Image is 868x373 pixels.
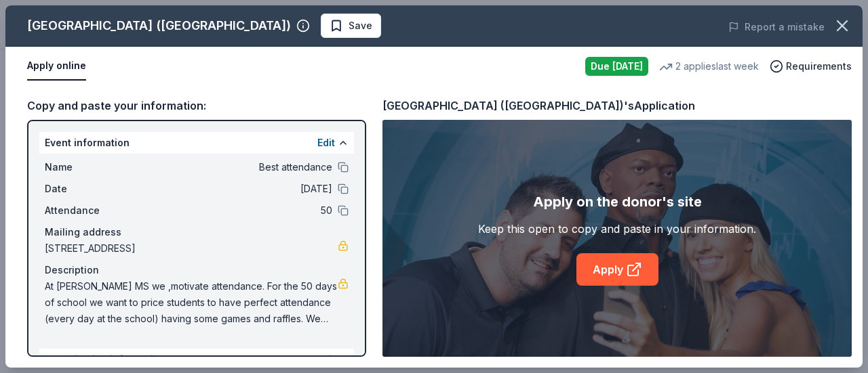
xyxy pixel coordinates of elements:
[321,14,381,38] button: Save
[45,202,136,219] span: Attendance
[45,240,338,257] span: [STREET_ADDRESS]
[136,181,332,197] span: [DATE]
[728,19,825,35] button: Report a mistake
[45,159,136,175] span: Name
[349,18,372,34] span: Save
[317,135,335,151] button: Edit
[27,52,86,81] button: Apply online
[45,224,349,240] div: Mailing address
[136,159,332,175] span: Best attendance
[478,221,756,237] div: Keep this open to copy and paste in your information.
[576,253,658,286] a: Apply
[382,97,695,114] div: [GEOGRAPHIC_DATA] ([GEOGRAPHIC_DATA])'s Application
[317,351,335,368] button: Edit
[45,262,349,278] div: Description
[136,202,332,219] span: 50
[27,97,366,114] div: Copy and paste your information:
[533,191,702,213] div: Apply on the donor's site
[786,58,852,74] span: Requirements
[770,58,852,74] button: Requirements
[45,181,136,197] span: Date
[39,132,354,154] div: Event information
[659,58,759,74] div: 2 applies last week
[27,15,291,37] div: [GEOGRAPHIC_DATA] ([GEOGRAPHIC_DATA])
[39,349,354,370] div: Organization information
[45,278,338,327] span: At [PERSON_NAME] MS we ,motivate attendance. For the 50 days of school we want to price students ...
[585,57,648,76] div: Due [DATE]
